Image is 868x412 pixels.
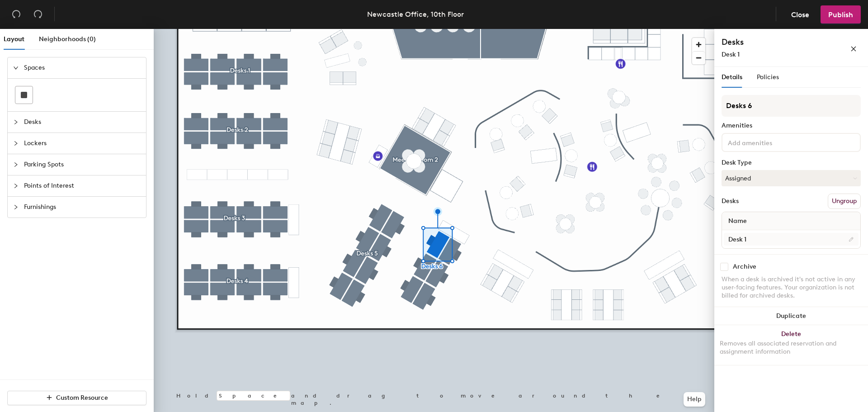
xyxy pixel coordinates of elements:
[733,263,756,270] div: Archive
[367,9,464,20] div: Newcastle Office, 10th Floor
[722,36,821,48] h4: Desks
[722,51,740,58] span: Desk 1
[7,391,146,405] button: Custom Resource
[726,137,807,147] input: Add amenities
[24,175,141,196] span: Points of Interest
[720,340,863,356] div: Removes all associated reservation and assignment information
[714,307,868,325] button: Duplicate
[828,194,861,209] button: Ungroup
[850,46,857,52] span: close
[24,133,141,154] span: Lockers
[4,35,24,43] span: Layout
[13,119,19,125] span: collapsed
[722,159,861,166] div: Desk Type
[7,5,25,24] button: Undo (⌘ + Z)
[757,73,779,81] span: Policies
[13,65,19,71] span: expanded
[791,10,809,19] span: Close
[13,162,19,167] span: collapsed
[828,10,853,19] span: Publish
[13,183,19,189] span: collapsed
[13,141,19,146] span: collapsed
[24,197,141,218] span: Furnishings
[724,213,751,229] span: Name
[722,275,861,300] div: When a desk is archived it's not active in any user-facing features. Your organization is not bil...
[39,35,96,43] span: Neighborhoods (0)
[12,9,21,19] span: undo
[724,233,859,246] input: Unnamed desk
[714,325,868,365] button: DeleteRemoves all associated reservation and assignment information
[783,5,817,24] button: Close
[13,204,19,210] span: collapsed
[684,392,705,407] button: Help
[722,170,861,186] button: Assigned
[24,57,141,78] span: Spaces
[821,5,861,24] button: Publish
[29,5,47,24] button: Redo (⌘ + ⇧ + Z)
[24,112,141,133] span: Desks
[722,122,861,129] div: Amenities
[722,73,742,81] span: Details
[24,154,141,175] span: Parking Spots
[722,198,739,205] div: Desks
[56,394,108,402] span: Custom Resource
